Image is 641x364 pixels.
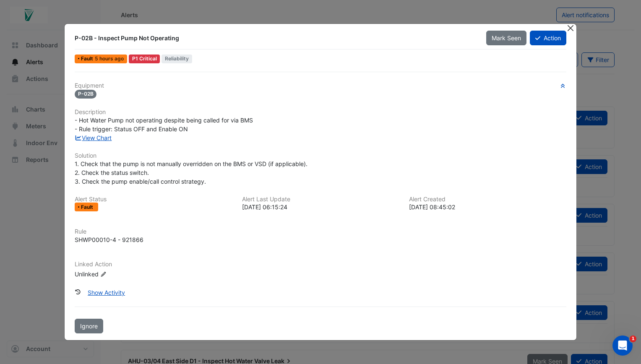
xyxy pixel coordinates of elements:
span: P-02B [75,90,97,99]
span: 1 [630,335,636,342]
div: P1 Critical [129,55,160,63]
span: Fault [81,205,95,210]
span: Fault [81,56,95,61]
button: Mark Seen [486,31,526,45]
div: P-02B - Inspect Pump Not Operating [75,34,476,42]
h6: Linked Action [75,261,566,268]
span: Ignore [80,322,98,330]
fa-icon: Edit Linked Action [100,271,107,278]
h6: Solution [75,152,566,159]
h6: Description [75,109,566,116]
span: Mark Seen [492,34,521,42]
button: Close [566,24,575,33]
h6: Alert Created [409,196,566,203]
iframe: Intercom live chat [612,335,633,356]
h6: Equipment [75,82,566,89]
button: Ignore [75,319,103,333]
div: [DATE] 08:45:02 [409,203,566,211]
span: Fri 12-Sep-2025 06:15 IST [95,55,124,62]
div: Unlinked [75,270,175,278]
h6: Alert Last Update [242,196,399,203]
span: 1. Check that the pump is not manually overridden on the BMS or VSD (if applicable). 2. Check the... [75,160,307,185]
button: Action [530,31,566,45]
button: Show Activity [82,285,130,300]
h6: Alert Status [75,196,232,203]
span: Reliability [162,55,192,63]
h6: Rule [75,228,566,235]
div: [DATE] 06:15:24 [242,203,399,211]
span: - Hot Water Pump not operating despite being called for via BMS - Rule trigger: Status OFF and En... [75,117,253,133]
a: View Chart [75,134,112,141]
div: SHWP00010-4 - 921866 [75,235,143,244]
